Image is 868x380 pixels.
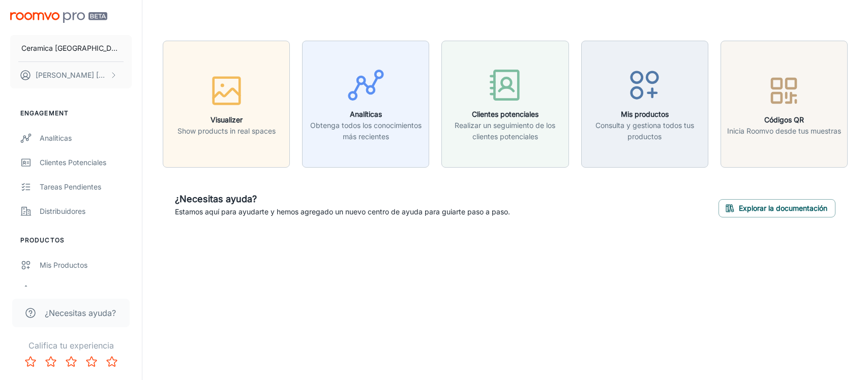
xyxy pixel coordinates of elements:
h6: Visualizer [177,114,276,125]
h6: Clientes potenciales [448,109,562,120]
div: Clientes potenciales [40,157,132,168]
button: Clientes potencialesRealizar un seguimiento de los clientes potenciales [441,41,568,168]
button: AnalíticasObtenga todos los conocimientos más recientes [302,41,429,168]
a: AnalíticasObtenga todos los conocimientos más recientes [302,98,429,108]
p: Obtenga todos los conocimientos más recientes [309,120,423,142]
h6: ¿Necesitas ayuda? [175,192,510,206]
div: Mis productos [40,260,132,271]
p: Estamos aquí para ayudarte y hemos agregado un nuevo centro de ayuda para guiarte paso a paso. [175,206,510,217]
p: Consulta y gestiona todos tus productos [588,120,702,142]
button: [PERSON_NAME] [PERSON_NAME] [10,62,132,88]
button: Códigos QRInicia Roomvo desde tus muestras [721,41,848,168]
h6: Códigos QR [727,114,841,125]
button: Ceramica [GEOGRAPHIC_DATA] [10,35,132,61]
img: Roomvo PRO Beta [10,12,107,23]
button: VisualizerShow products in real spaces [163,41,290,168]
p: Inicia Roomvo desde tus muestras [727,125,841,137]
p: [PERSON_NAME] [PERSON_NAME] [36,70,107,81]
button: Mis productosConsulta y gestiona todos tus productos [581,41,708,168]
p: Realizar un seguimiento de los clientes potenciales [448,120,562,142]
a: Clientes potencialesRealizar un seguimiento de los clientes potenciales [441,98,568,108]
h6: Mis productos [588,109,702,120]
p: Ceramica [GEOGRAPHIC_DATA] [21,43,121,54]
button: Explorar la documentación [719,199,835,217]
h6: Analíticas [309,109,423,120]
div: Distribuidores [40,206,132,217]
a: Explorar la documentación [719,203,835,213]
div: Tareas pendientes [40,181,132,193]
div: Analíticas [40,133,132,144]
a: Códigos QRInicia Roomvo desde tus muestras [721,98,848,108]
a: Mis productosConsulta y gestiona todos tus productos [581,98,708,108]
p: Show products in real spaces [177,125,276,137]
